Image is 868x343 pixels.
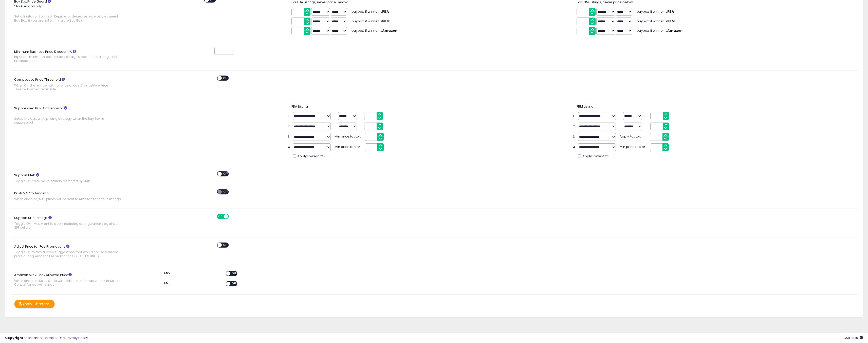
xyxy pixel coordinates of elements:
[10,214,145,232] label: Support SFP Settings
[288,114,290,118] span: 1
[14,117,122,125] span: Setup the default AI pricing strategy when the Buy Box is suppressed
[573,124,575,129] span: 2
[582,154,616,159] span: Apply Lowest Of 1 - 3
[164,271,170,276] label: Min
[352,19,390,24] span: buybox, if winner is
[291,104,308,109] span: FBA Listing
[10,171,145,185] label: Support MAP
[667,19,675,24] b: FBM
[10,271,145,289] label: Amazon Min & Max Allowed Price
[14,222,122,230] span: Toggle ON if you want to apply repricing configurations against SFP sellers
[14,279,122,287] span: When enabled, Seller Snap will update min & max values in Seller Central for active listings.
[288,145,290,150] span: 4
[573,114,575,118] span: 1
[620,133,648,139] span: Apply Factor:
[222,190,230,194] span: OFF
[228,214,236,219] span: OFF
[10,76,145,94] label: Competitive Price Threshold
[230,271,238,276] span: OFF
[14,55,122,63] span: Input the minimum desired percentage discount for a single unit business price.
[382,9,389,14] b: FBA
[222,76,230,80] span: OFF
[5,336,88,340] div: seller snap | |
[5,335,24,340] strong: Copyright
[10,189,145,203] label: Push MAP to Amazon
[382,19,390,24] b: FBM
[637,28,682,33] span: buybox, if winner is
[843,335,863,340] span: 2025-09-15 13:10 GMT
[335,133,362,139] span: Min price factor:
[14,4,42,8] small: * for AI repricer only
[637,19,675,24] span: buybox, if winner is
[352,28,397,33] span: buybox, if winner is
[577,104,594,109] span: FBM Listing
[43,335,65,340] a: Terms of Use
[14,197,122,201] span: When enabled, MAP prices will be sent to Amazon for active listings.
[667,9,674,14] b: FBA
[14,250,122,258] span: Toggle ON to avoid price suggestions that would cause reduced profit during Amazon fee promotions...
[14,179,122,183] span: Toggle ON if you sell products restricted by MAP
[667,28,682,33] b: Amazon
[164,281,171,286] label: Max
[10,48,145,65] label: Minimum Business Price Discount %
[297,154,330,159] span: Apply Lowest Of 1 - 3
[14,14,122,22] span: Set a limitation for the AI Repricer to decrease price below current Buy Box, if you are not winn...
[222,172,230,176] span: OFF
[637,9,674,14] span: buybox, if winner is
[382,28,397,33] b: Amazon
[10,243,145,261] label: Adjust Price for Fee Promotions
[10,104,145,127] label: Suppressed Buy Box Behavior
[288,134,290,139] span: 3
[14,300,55,308] button: Apply Changes
[217,214,224,219] span: ON
[288,124,290,129] span: 2
[620,143,648,149] span: Min price factor:
[14,83,122,91] span: When ON, the repricer will not price above Competitive Price Threshold when available
[573,145,575,150] span: 4
[335,143,362,149] span: Min price factor:
[230,282,238,286] span: OFF
[66,335,88,340] a: Privacy Policy
[352,9,389,14] span: buybox, if winner is
[573,134,575,139] span: 3
[222,243,230,247] span: OFF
